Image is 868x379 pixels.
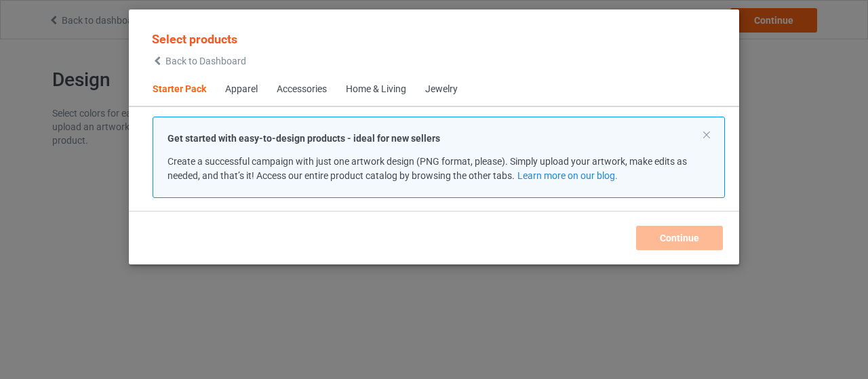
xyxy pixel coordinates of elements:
[425,83,458,96] div: Jewelry
[167,133,440,144] strong: Get started with easy-to-design products - ideal for new sellers
[152,32,237,46] span: Select products
[225,83,258,96] div: Apparel
[143,73,216,106] span: Starter Pack
[346,83,406,96] div: Home & Living
[517,170,618,181] a: Learn more on our blog.
[277,83,327,96] div: Accessories
[167,156,687,181] span: Create a successful campaign with just one artwork design (PNG format, please). Simply upload you...
[165,56,246,66] span: Back to Dashboard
